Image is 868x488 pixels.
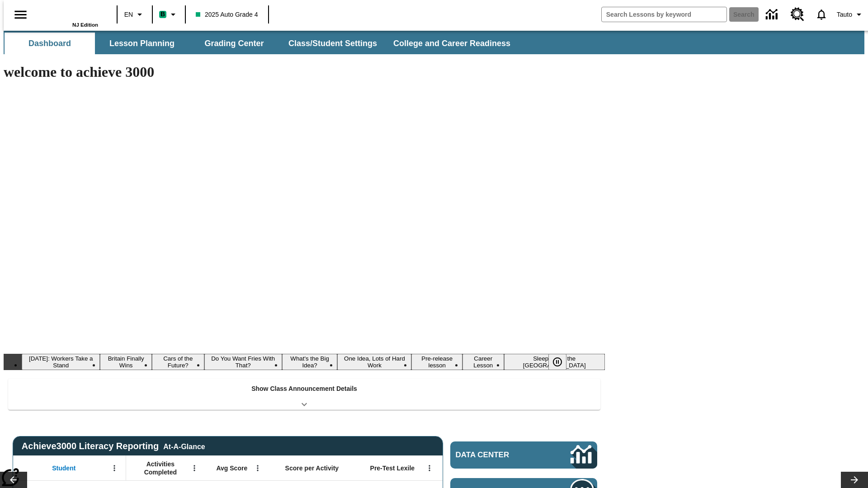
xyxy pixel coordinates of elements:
span: Avg Score [216,464,247,472]
a: Notifications [810,3,833,26]
a: Data Center [760,2,785,27]
div: Home [39,3,98,28]
button: Open Menu [423,461,436,475]
p: Show Class Announcement Details [251,384,357,394]
button: Slide 3 Cars of the Future? [152,354,204,370]
span: Score per Activity [285,464,339,472]
button: Slide 4 Do You Want Fries With That? [204,354,282,370]
button: Slide 2 Britain Finally Wins [100,354,151,370]
input: search field [602,7,726,22]
h1: welcome to achieve 3000 [4,64,605,80]
button: Dashboard [5,33,95,54]
span: NJ Edition [72,22,98,28]
button: Language: EN, Select a language [120,6,149,23]
span: EN [124,10,133,19]
span: Activities Completed [131,460,190,476]
div: SubNavbar [4,31,864,54]
a: Data Center [450,441,597,469]
div: At-A-Glance [163,441,205,451]
button: Slide 6 One Idea, Lots of Hard Work [337,354,411,370]
button: College and Career Readiness [386,33,518,54]
button: Boost Class color is mint green. Change class color [156,6,182,23]
a: Resource Center, Will open in new tab [785,2,810,27]
button: Lesson Planning [97,33,187,54]
div: SubNavbar [4,33,519,54]
button: Profile/Settings [833,6,868,23]
button: Slide 1 Labor Day: Workers Take a Stand [22,354,100,370]
span: 2025 Auto Grade 4 [196,10,258,19]
button: Open side menu [7,1,34,28]
button: Slide 7 Pre-release lesson [411,354,462,370]
button: Open Menu [251,461,264,475]
span: Pre-Test Lexile [370,464,415,472]
span: Student [52,464,75,472]
span: B [160,9,165,20]
button: Pause [548,354,566,370]
button: Grading Center [189,33,279,54]
span: Tauto [837,10,852,19]
button: Slide 5 What's the Big Idea? [282,354,338,370]
button: Open Menu [108,461,121,475]
a: Home [39,4,98,22]
button: Lesson carousel, Next [841,472,868,488]
span: Achieve3000 Literacy Reporting [22,441,205,451]
button: Class/Student Settings [281,33,384,54]
div: Pause [548,354,576,370]
button: Slide 9 Sleepless in the Animal Kingdom [504,354,605,370]
span: Data Center [456,450,540,460]
div: Show Class Announcement Details [8,379,600,410]
button: Open Menu [188,461,201,475]
button: Slide 8 Career Lesson [462,354,504,370]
